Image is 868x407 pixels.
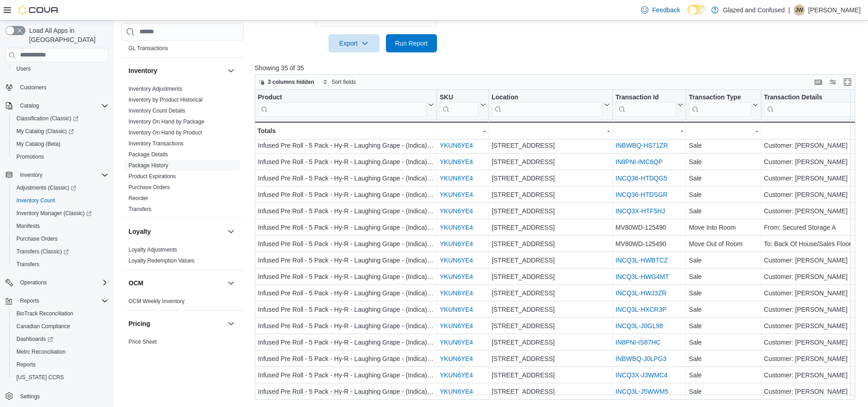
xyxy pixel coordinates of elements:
div: Transaction Id [616,93,676,102]
div: Sale [689,337,758,348]
button: Product [258,93,434,116]
div: - [440,125,486,136]
div: Location [492,93,602,102]
span: Classification (Classic) [13,113,108,124]
span: My Catalog (Classic) [13,126,108,137]
div: Infused Pre Roll - 5 Pack - Hy-R - Laughing Grape - (Indica) - 45.12% THC - 3g [258,222,434,233]
span: Dark Mode [688,15,688,15]
div: MV80WD-125490 [616,238,683,249]
h3: Pricing [128,319,150,328]
a: INCQ3L-HWJ3ZR [616,289,667,297]
a: INCQ3L-HXCR3P [616,306,667,313]
a: Settings [16,391,43,402]
button: Location [492,93,610,116]
a: Inventory by Product Historical [128,97,203,103]
div: [STREET_ADDRESS] [492,140,610,151]
div: Sale [689,320,758,331]
span: Loyalty Redemption Values [128,257,195,264]
span: Washington CCRS [13,372,108,383]
button: Catalog [16,100,42,111]
a: YKUN6YE4 [440,207,473,215]
span: My Catalog (Classic) [16,128,74,135]
span: Adjustments (Classic) [13,182,108,193]
a: INCQ3X-HTF5HJ [616,207,665,215]
span: Promotions [13,151,108,162]
div: [STREET_ADDRESS] [492,386,610,397]
span: Export [334,34,374,52]
div: - [689,125,758,136]
span: Dashboards [13,334,108,345]
button: Pricing [128,319,224,328]
button: Inventory Count [9,194,112,207]
span: Inventory On Hand by Product [128,129,202,136]
a: Dashboards [9,333,112,345]
div: Sale [689,353,758,364]
span: Adjustments (Classic) [16,184,76,191]
a: INCQ3L-J0GL98 [616,322,663,330]
span: Feedback [652,5,680,15]
a: My Catalog (Classic) [9,125,112,138]
a: Users [13,63,34,74]
a: My Catalog (Beta) [13,139,64,149]
a: Inventory On Hand by Product [128,129,202,136]
span: Settings [20,393,40,400]
button: Loyalty [226,226,236,237]
span: Price Sheet [128,338,157,345]
button: Settings [2,389,112,402]
span: Metrc Reconciliation [13,346,108,357]
button: Operations [16,277,51,288]
span: JW [795,5,803,15]
span: Reorder [128,195,148,202]
span: BioTrack Reconciliation [16,310,73,317]
span: Inventory by Product Historical [128,96,203,103]
a: YKUN6YE4 [440,306,473,313]
button: Transaction Type [689,93,758,116]
span: Metrc Reconciliation [16,348,66,355]
div: Pricing [121,336,244,351]
a: Promotions [13,151,48,162]
div: - [616,125,683,136]
div: Sale [689,288,758,299]
a: Inventory Manager (Classic) [13,208,95,219]
div: Finance [121,32,244,57]
span: Inventory Manager (Classic) [13,208,108,219]
span: Inventory [16,170,108,180]
div: Sale [689,189,758,200]
div: Move Out of Room [689,238,758,249]
h3: Inventory [128,66,157,75]
a: Transfers [128,206,151,212]
span: Purchase Orders [13,233,108,244]
span: Inventory Transactions [128,140,184,147]
span: Load All Apps in [GEOGRAPHIC_DATA] [26,26,108,44]
span: Promotions [16,153,44,160]
button: Export [329,34,380,52]
a: Inventory On Hand by Package [128,118,205,125]
a: Price Sheet [128,339,157,345]
div: [STREET_ADDRESS] [492,337,610,348]
span: Inventory Manager (Classic) [16,210,92,217]
div: [STREET_ADDRESS] [492,370,610,381]
div: Loyalty [121,244,244,270]
button: Catalog [2,99,112,112]
span: BioTrack Reconciliation [13,308,108,319]
div: Sale [689,173,758,184]
div: Infused Pre Roll - 5 Pack - Hy-R - Laughing Grape - (Indica) - 45.12% THC - 3g [258,320,434,331]
span: Inventory [20,171,42,179]
div: [STREET_ADDRESS] [492,156,610,167]
div: Inventory [121,83,244,218]
span: [US_STATE] CCRS [16,374,64,381]
a: OCM Weekly Inventory [128,298,185,304]
a: Inventory Count [13,195,59,206]
a: Classification (Classic) [9,112,112,125]
div: SKU [440,93,478,102]
span: 3 columns hidden [268,78,314,86]
a: Adjustments (Classic) [9,181,112,194]
span: My Catalog (Beta) [16,140,61,148]
a: Canadian Compliance [13,321,74,332]
a: Purchase Orders [128,184,170,191]
div: [STREET_ADDRESS] [492,173,610,184]
a: YKUN6YE4 [440,355,473,362]
a: YKUN6YE4 [440,289,473,297]
button: 3 columns hidden [255,77,318,88]
a: Product Expirations [128,173,176,180]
